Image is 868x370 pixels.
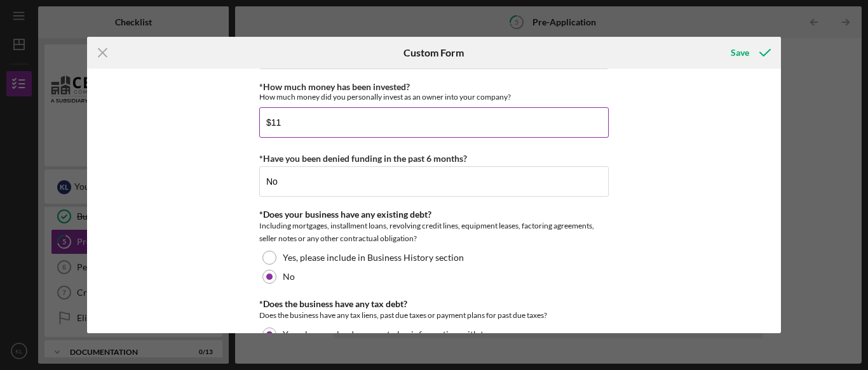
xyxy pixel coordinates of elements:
[718,40,781,65] button: Save
[283,253,464,263] label: Yes, please include in Business History section
[283,272,295,282] label: No
[403,47,464,58] h6: Custom Form
[259,153,467,164] label: *Have you been denied funding in the past 6 months?
[259,299,609,309] div: *Does the business have any tax debt?
[731,40,749,65] div: Save
[259,81,410,92] label: *How much money has been invested?
[259,309,609,322] div: Does the business have any tax liens, past due taxes or payment plans for past due taxes?
[259,220,609,245] div: Including mortgages, installment loans, revolving credit lines, equipment leases, factoring agree...
[283,329,503,340] label: Yes, please upload payment plan information with taxes.
[259,209,609,220] div: *Does your business have any existing debt?
[259,92,609,102] div: How much money did you personally invest as an owner into your company?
